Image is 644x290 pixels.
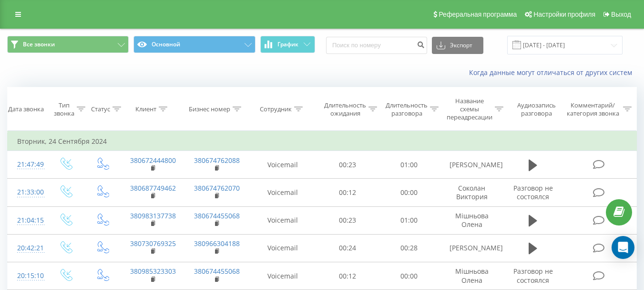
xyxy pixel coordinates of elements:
[378,234,440,262] td: 00:28
[194,183,240,193] a: 380674762070
[133,36,255,53] button: Основной
[317,262,378,290] td: 00:12
[440,234,504,262] td: [PERSON_NAME]
[17,183,37,202] div: 21:33:00
[130,211,176,220] a: 380983137738
[194,239,240,248] a: 380966304188
[130,183,176,193] a: 380687749462
[17,239,37,258] div: 20:42:21
[386,101,428,118] div: Длительность разговора
[513,183,553,201] span: Разговор не состоялся
[317,151,378,179] td: 00:23
[7,36,129,53] button: Все звонки
[277,41,298,48] span: График
[248,262,317,290] td: Voicemail
[432,37,483,54] button: Экспорт
[194,211,240,220] a: 380674455068
[54,101,74,118] div: Тип звонка
[440,262,504,290] td: Мішньова Олена
[611,11,631,18] span: Выход
[8,105,44,113] div: Дата звонка
[512,101,561,118] div: Аудиозапись разговора
[91,105,110,113] div: Статус
[130,239,176,248] a: 380730769325
[565,101,621,118] div: Комментарий/категория звонка
[324,101,366,118] div: Длительность ожидания
[248,179,317,206] td: Voicemail
[17,155,37,174] div: 21:47:49
[130,156,176,165] a: 380672444800
[194,267,240,276] a: 380674455068
[440,179,504,206] td: Соколан Виктория
[260,36,315,53] button: График
[317,234,378,262] td: 00:24
[189,105,230,113] div: Бизнес номер
[23,41,55,48] span: Все звонки
[513,267,553,284] span: Разговор не состоялся
[447,97,492,121] div: Название схемы переадресации
[260,105,292,113] div: Сотрудник
[317,206,378,234] td: 00:23
[248,206,317,234] td: Voicemail
[378,179,440,206] td: 00:00
[378,206,440,234] td: 01:00
[194,156,240,165] a: 380674762088
[135,105,156,113] div: Клиент
[378,262,440,290] td: 00:00
[533,11,595,18] span: Настройки профиля
[612,236,634,259] div: Open Intercom Messenger
[326,37,427,54] input: Поиск по номеру
[440,151,504,179] td: [PERSON_NAME]
[130,267,176,276] a: 380985323303
[8,132,637,151] td: Вторник, 24 Сентября 2024
[439,11,517,18] span: Реферальная программа
[17,267,37,285] div: 20:15:10
[440,206,504,234] td: Мішньова Олена
[248,151,317,179] td: Voicemail
[469,68,637,77] a: Когда данные могут отличаться от других систем
[317,179,378,206] td: 00:12
[17,211,37,230] div: 21:04:15
[378,151,440,179] td: 01:00
[248,234,317,262] td: Voicemail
